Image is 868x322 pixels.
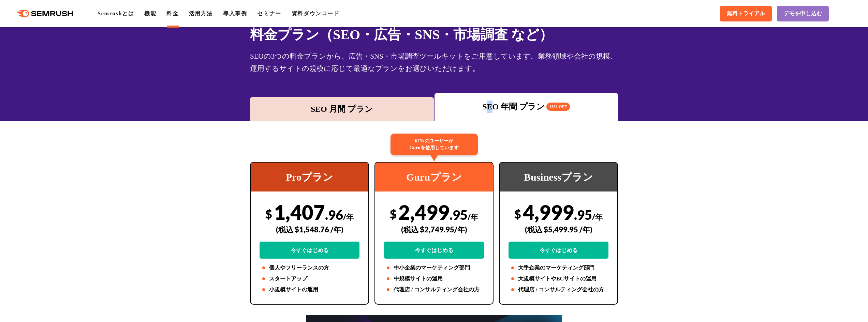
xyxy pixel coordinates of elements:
div: (税込 $2,749.95/年) [384,217,484,242]
div: Guruプラン [375,163,493,191]
span: $ [390,207,397,221]
div: 2,499 [384,200,484,259]
a: 今すぐはじめる [260,242,359,259]
div: SEO 月間 プラン [253,103,430,115]
a: 今すぐはじめる [509,242,608,259]
span: /年 [592,212,603,221]
a: 資料ダウンロード [292,11,340,16]
a: デモを申し込む [777,6,829,21]
a: セミナー [257,11,281,16]
li: スタートアップ [260,275,359,283]
a: 無料トライアル [720,6,772,21]
span: /年 [343,212,354,221]
h1: 料金プラン（SEO・広告・SNS・市場調査 など） [250,25,618,45]
div: 4,999 [509,200,608,259]
div: (税込 $5,499.95 /年) [509,217,608,242]
li: 中規模サイトの運用 [384,275,484,283]
span: $ [514,207,521,221]
li: 代理店 / コンサルティング会社の方 [509,286,608,294]
span: .95 [450,207,468,223]
span: .95 [574,207,592,223]
li: 個人やフリーランスの方 [260,264,359,272]
span: デモを申し込む [784,10,822,17]
a: 機能 [144,11,156,16]
div: 1,407 [260,200,359,259]
li: 代理店 / コンサルティング会社の方 [384,286,484,294]
span: 16% OFF [546,103,570,111]
a: 導入事例 [223,11,247,16]
a: 料金 [166,11,178,16]
li: 大手企業のマーケティング部門 [509,264,608,272]
span: /年 [468,212,478,221]
div: (税込 $1,548.76 /年) [260,217,359,242]
a: Semrushとは [98,11,134,16]
span: $ [265,207,272,221]
div: SEOの3つの料金プランから、広告・SNS・市場調査ツールキットをご用意しています。業務領域や会社の規模、運用するサイトの規模に応じて最適なプランをお選びいただけます。 [250,50,618,75]
span: .96 [325,207,343,223]
li: 中小企業のマーケティング部門 [384,264,484,272]
a: 今すぐはじめる [384,242,484,259]
li: 大規模サイトやECサイトの運用 [509,275,608,283]
div: Proプラン [251,163,368,191]
div: Businessプラン [500,163,617,191]
div: 67%のユーザーが Guruを使用しています [391,134,478,155]
li: 小規模サイトの運用 [260,286,359,294]
span: 無料トライアル [727,10,765,17]
div: SEO 年間 プラン [438,101,615,113]
a: 活用方法 [189,11,213,16]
